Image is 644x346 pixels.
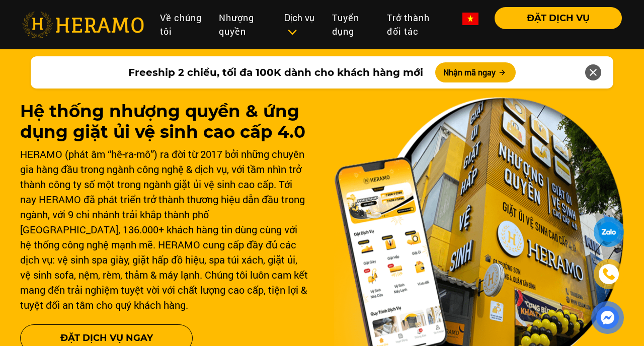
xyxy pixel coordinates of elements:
div: HERAMO (phát âm “hê-ra-mô”) ra đời từ 2017 bởi những chuyên gia hàng đầu trong ngành công nghệ & ... [20,146,310,312]
a: Nhượng quyền [211,7,276,42]
a: Trở thành đối tác [379,7,454,42]
a: ĐẶT DỊCH VỤ [487,14,622,23]
span: Freeship 2 chiều, tối đa 100K dành cho khách hàng mới [128,65,423,80]
button: ĐẶT DỊCH VỤ [495,7,622,29]
h1: Hệ thống nhượng quyền & ứng dụng giặt ủi vệ sinh cao cấp 4.0 [20,101,310,142]
a: phone-icon [594,259,624,289]
a: Về chúng tôi [152,7,210,42]
img: vn-flag.png [462,13,478,25]
a: Tuyển dụng [324,7,379,42]
img: subToggleIcon [287,27,297,37]
img: phone-icon [603,268,615,280]
div: Dịch vụ [284,11,316,38]
img: heramo-logo.png [22,12,144,38]
button: Nhận mã ngay [435,62,516,82]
